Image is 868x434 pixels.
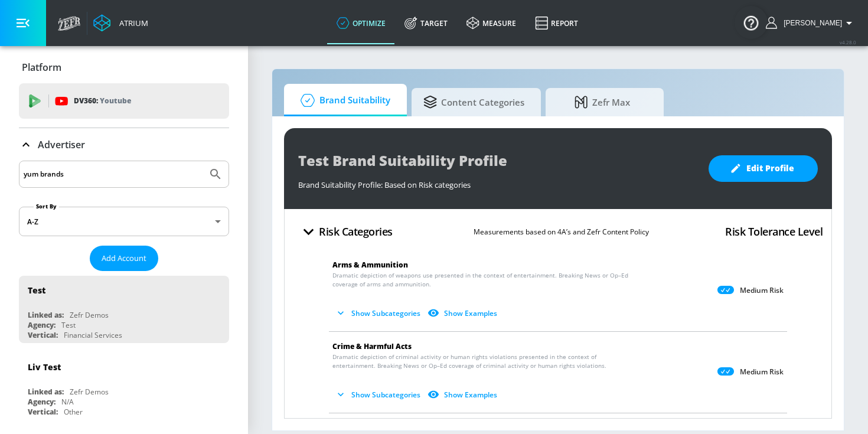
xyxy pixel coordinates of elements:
button: Risk Categories [293,218,397,246]
div: Liv Test [28,361,61,373]
div: TestLinked as:Zefr DemosAgency:TestVertical:Financial Services [19,276,229,343]
span: Crime & Harmful Acts [332,341,412,351]
span: Add Account [102,252,146,265]
p: Youtube [100,94,131,107]
div: Zefr Demos [70,387,109,397]
div: Linked as: [28,310,64,320]
h4: Risk Tolerance Level [725,223,823,240]
div: Brand Suitability Profile: Based on Risk categories [298,174,697,190]
button: [PERSON_NAME] [766,16,856,30]
div: DV360: Youtube [19,83,229,119]
span: Edit Profile [732,161,794,176]
div: Agency: [28,320,56,330]
div: Atrium [115,18,148,28]
p: Measurements based on 4A’s and Zefr Content Policy [474,226,649,238]
div: A-Z [19,207,229,236]
div: Test [61,320,76,330]
p: Medium Risk [740,286,784,295]
button: Add Account [90,246,158,271]
h4: Risk Categories [319,223,393,240]
p: DV360: [74,94,131,107]
span: login as: carolyn.xue@zefr.com [779,19,842,27]
div: N/A [61,397,74,407]
div: Agency: [28,397,56,407]
div: Vertical: [28,330,58,340]
input: Search by name [24,167,203,182]
p: Platform [22,61,61,74]
div: Financial Services [64,330,122,340]
p: Medium Risk [740,367,784,377]
div: Platform [19,51,229,84]
div: Liv TestLinked as:Zefr DemosAgency:N/AVertical:Other [19,353,229,420]
a: Target [395,2,457,44]
div: Linked as: [28,387,64,397]
button: Show Subcategories [332,385,425,404]
label: Sort By [34,203,59,210]
button: Submit Search [203,161,229,187]
span: Dramatic depiction of weapons use presented in the context of entertainment. Breaking News or Op–... [332,271,635,289]
div: Vertical: [28,407,58,417]
button: Show Examples [425,304,502,323]
a: measure [457,2,526,44]
div: Advertiser [19,128,229,161]
div: Other [64,407,83,417]
span: Dramatic depiction of criminal activity or human rights violations presented in the context of en... [332,353,635,370]
a: optimize [327,2,395,44]
div: Test [28,285,45,296]
button: Show Subcategories [332,304,425,323]
button: Open Resource Center [735,6,768,39]
span: Arms & Ammunition [332,260,408,270]
div: Zefr Demos [70,310,109,320]
span: v 4.28.0 [840,39,856,45]
span: Zefr Max [557,88,647,116]
button: Edit Profile [709,155,818,182]
a: Report [526,2,588,44]
button: Show Examples [425,385,502,404]
span: Brand Suitability [296,86,390,115]
a: Atrium [93,14,148,32]
span: Content Categories [423,88,524,116]
p: Advertiser [38,138,85,151]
